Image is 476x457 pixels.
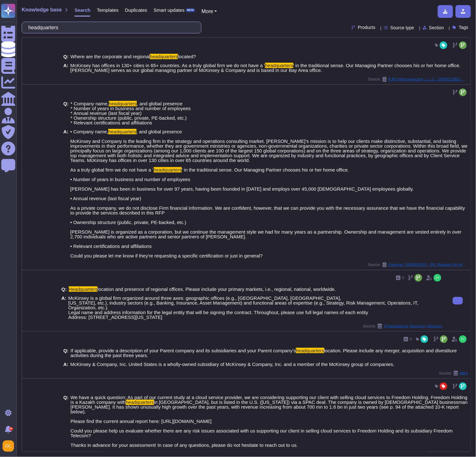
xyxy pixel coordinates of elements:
span: More [201,9,213,14]
span: 0 [402,276,404,280]
b: A: [61,296,66,320]
span: 0 [410,337,412,341]
b: Q: [63,348,69,358]
button: More [201,8,217,15]
span: Knowledge base [22,7,62,12]
b: A: [63,362,68,367]
div: 9+ [9,427,13,431]
b: A: [63,63,68,73]
img: user [3,440,14,452]
span: in [GEOGRAPHIC_DATA], but is listed in the U.S. ([US_STATE]) via a SPAC deal. The company is owne... [71,400,468,448]
mark: headquarters [126,400,154,405]
span: Source: [368,262,468,267]
b: Q: [63,54,69,59]
mark: Headquarters [69,286,98,292]
img: user [434,274,441,282]
b: A: [63,129,68,258]
span: , and global presence McKinsey and Company is the leading firm in the strategy and operations con... [70,129,468,172]
span: Templates [97,8,118,12]
img: user [459,335,467,343]
span: M&A [460,371,468,375]
span: Search [74,8,90,12]
button: user [1,439,18,453]
span: McKinsey & Company, Inc. United States is a wholly-owned subsidiary of McKinsey & Company, Inc. a... [70,362,395,367]
span: * Company name, [71,101,109,106]
span: Source: [368,77,468,82]
span: • Company name, [70,129,108,134]
mark: headquarters [296,348,324,353]
input: Search a question or template... [25,22,195,33]
span: McKinsey is a global firm organized around three axes: geographic offices (e.g., [GEOGRAPHIC_DATA... [68,295,419,320]
span: Where are the corporate and regional [71,54,150,59]
span: External / 0000019553 - RE: Request for information for LOP document [388,263,468,267]
span: ’ in the traditional sense. Our Managing Partner chooses his or her home office. • Number of year... [70,167,465,258]
b: Q: [63,395,69,448]
span: Organizational Structure- Directors [384,324,443,328]
span: If applicable, provide a description of your Parent company and its subsidiaries and your Parent ... [71,348,296,353]
span: Smart updates [154,8,185,12]
span: McKinsey has offices in 130+ cities in 65+ countries. As a truly global firm we do not have a ‘ [70,63,265,68]
span: Tags [459,25,468,30]
mark: headquarters [108,129,136,134]
span: Products [358,25,375,30]
span: Duplicates [125,8,147,12]
mark: headquarters [109,101,137,106]
mark: headquarters [150,54,178,59]
span: Section [429,25,444,30]
span: We have a quick question: As part of our current study at a cloud service provider, we are consid... [71,395,468,405]
span: ’ in the traditional sense. Our Managing Partner chooses his or her home office. [PERSON_NAME] se... [70,63,461,73]
b: Q: [63,101,69,125]
span: located? [178,54,196,59]
div: BETA [186,8,195,12]
b: Q: [61,287,67,292]
span: PJM Interconnection, L.L.C. / 0000015885 - Proposal for ISO (Right to Win) [388,77,468,81]
span: Source: [363,324,443,329]
span: Source: [439,371,468,376]
mark: headquarters [265,63,293,68]
span: , and global presence * Number of years in business and number of employees * Annual revenue (las... [71,101,191,125]
span: Source type [390,25,414,30]
mark: headquarters [154,167,182,172]
span: location and presence of regional offices. Please include your primary markets, i.e., regional, n... [97,286,336,292]
span: location. Please include any merger, acquisition and divestiture activities during the past three... [71,348,457,358]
